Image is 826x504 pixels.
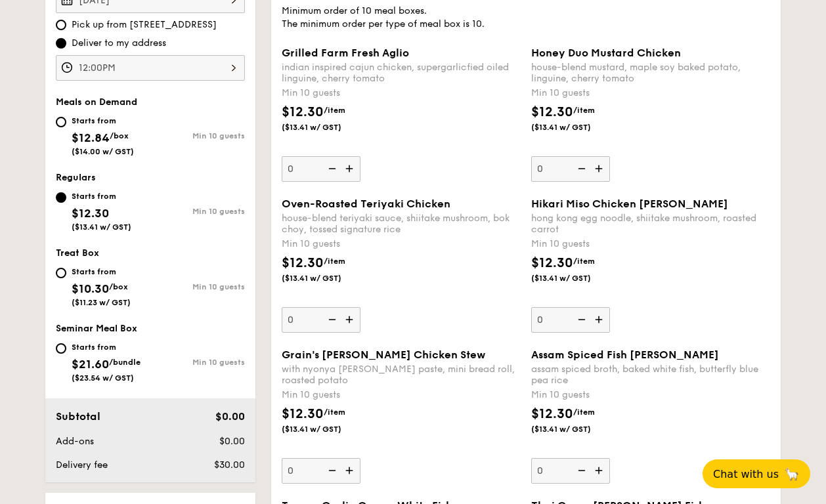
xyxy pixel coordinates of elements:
[282,458,360,484] input: Grain's [PERSON_NAME] Chicken Stewwith nyonya [PERSON_NAME] paste, mini bread roll, roasted potat...
[571,156,590,181] img: icon-reduce.1d2dbef1.svg
[72,357,109,371] span: $21.60
[56,55,245,81] input: Event time
[215,410,245,423] span: $0.00
[72,282,109,296] span: $10.30
[531,62,770,84] div: house-blend mustard, maple soy baked potato, linguine, cherry tomato
[282,273,371,283] span: ($13.41 w/ GST)
[56,172,96,183] span: Regulars
[282,406,324,422] span: $12.30
[713,468,779,480] span: Chat with us
[56,247,99,259] span: Treat Box
[72,18,217,31] span: Pick up from [STREET_ADDRESS]
[573,408,595,417] span: /item
[573,106,595,115] span: /item
[72,115,134,126] div: Starts from
[590,156,610,181] img: icon-add.58712e84.svg
[72,266,131,277] div: Starts from
[571,458,590,483] img: icon-reduce.1d2dbef1.svg
[531,307,610,333] input: Hikari Miso Chicken [PERSON_NAME]hong kong egg noodle, shiitake mushroom, roasted carrotMin 10 gu...
[341,458,360,483] img: icon-add.58712e84.svg
[531,87,770,100] div: Min 10 guests
[282,122,371,133] span: ($13.41 w/ GST)
[56,96,137,108] span: Meals on Demand
[531,406,573,422] span: $12.30
[531,104,573,120] span: $12.30
[109,282,128,291] span: /box
[219,436,245,447] span: $0.00
[282,424,371,434] span: ($13.41 w/ GST)
[531,213,770,235] div: hong kong egg noodle, shiitake mushroom, roasted carrot
[531,198,728,210] span: Hikari Miso Chicken [PERSON_NAME]
[56,268,66,278] input: Starts from$10.30/box($11.23 w/ GST)Min 10 guests
[531,273,620,283] span: ($13.41 w/ GST)
[282,364,521,386] div: with nyonya [PERSON_NAME] paste, mini bread roll, roasted potato
[321,307,341,332] img: icon-reduce.1d2dbef1.svg
[72,298,131,307] span: ($11.23 w/ GST)
[282,104,324,120] span: $12.30
[56,117,66,127] input: Starts from$12.84/box($14.00 w/ GST)Min 10 guests
[72,373,134,383] span: ($23.54 w/ GST)
[531,47,681,59] span: Honey Duo Mustard Chicken
[282,348,485,361] span: Grain's [PERSON_NAME] Chicken Stew
[150,282,245,291] div: Min 10 guests
[590,458,610,483] img: icon-add.58712e84.svg
[72,342,141,352] div: Starts from
[150,131,245,140] div: Min 10 guests
[573,257,595,266] span: /item
[56,436,94,447] span: Add-ons
[56,20,66,30] input: Pick up from [STREET_ADDRESS]
[282,47,409,59] span: Grilled Farm Fresh Aglio
[531,122,620,133] span: ($13.41 w/ GST)
[282,255,324,271] span: $12.30
[531,255,573,271] span: $12.30
[531,424,620,434] span: ($13.41 w/ GST)
[150,207,245,216] div: Min 10 guests
[56,410,100,423] span: Subtotal
[703,459,810,488] button: Chat with us🦙
[324,257,345,266] span: /item
[341,156,360,181] img: icon-add.58712e84.svg
[282,238,521,251] div: Min 10 guests
[321,458,341,483] img: icon-reduce.1d2dbef1.svg
[282,213,521,235] div: house-blend teriyaki sauce, shiitake mushroom, bok choy, tossed signature rice
[590,307,610,332] img: icon-add.58712e84.svg
[56,459,108,471] span: Delivery fee
[324,106,345,115] span: /item
[56,343,66,354] input: Starts from$21.60/bundle($23.54 w/ GST)Min 10 guests
[72,147,134,156] span: ($14.00 w/ GST)
[72,37,166,50] span: Deliver to my address
[531,458,610,484] input: Assam Spiced Fish [PERSON_NAME]assam spiced broth, baked white fish, butterfly blue pea riceMin 1...
[110,131,129,140] span: /box
[531,388,770,402] div: Min 10 guests
[214,459,245,471] span: $30.00
[72,206,109,220] span: $12.30
[109,358,141,367] span: /bundle
[282,156,360,182] input: Grilled Farm Fresh Aglioindian inspired cajun chicken, supergarlicfied oiled linguine, cherry tom...
[531,364,770,386] div: assam spiced broth, baked white fish, butterfly blue pea rice
[341,307,360,332] img: icon-add.58712e84.svg
[531,348,719,361] span: Assam Spiced Fish [PERSON_NAME]
[150,358,245,367] div: Min 10 guests
[282,307,360,333] input: Oven-Roasted Teriyaki Chickenhouse-blend teriyaki sauce, shiitake mushroom, bok choy, tossed sign...
[282,198,450,210] span: Oven-Roasted Teriyaki Chicken
[72,131,110,145] span: $12.84
[531,156,610,182] input: Honey Duo Mustard Chickenhouse-blend mustard, maple soy baked potato, linguine, cherry tomatoMin ...
[282,62,521,84] div: indian inspired cajun chicken, supergarlicfied oiled linguine, cherry tomato
[72,222,131,232] span: ($13.41 w/ GST)
[784,467,800,482] span: 🦙
[282,87,521,100] div: Min 10 guests
[282,388,521,402] div: Min 10 guests
[324,408,345,417] span: /item
[72,191,131,201] div: Starts from
[56,38,66,49] input: Deliver to my address
[56,323,137,334] span: Seminar Meal Box
[56,192,66,203] input: Starts from$12.30($13.41 w/ GST)Min 10 guests
[321,156,341,181] img: icon-reduce.1d2dbef1.svg
[571,307,590,332] img: icon-reduce.1d2dbef1.svg
[531,238,770,251] div: Min 10 guests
